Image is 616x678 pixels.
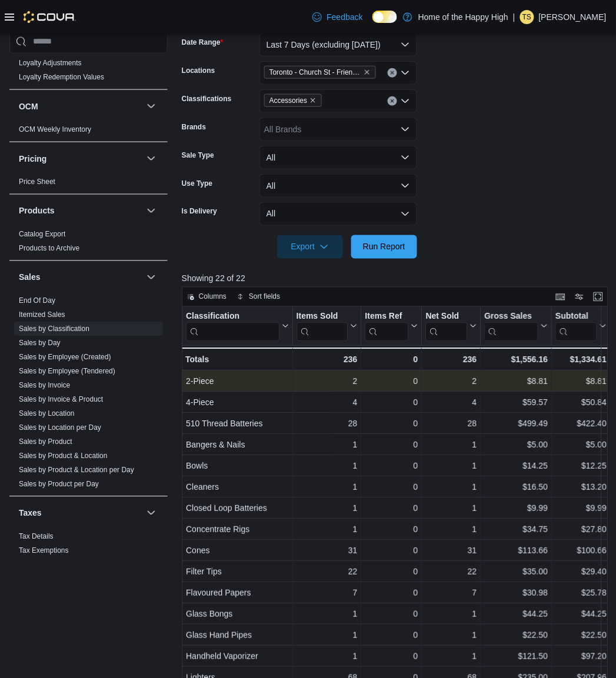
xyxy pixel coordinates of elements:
[425,544,477,558] div: 31
[425,311,477,341] button: Net Sold
[232,290,285,304] button: Sort fields
[522,10,531,24] span: TS
[555,565,607,579] div: $29.40
[296,650,357,664] div: 1
[19,58,82,68] span: Loyalty Adjustments
[19,205,55,216] h3: Products
[484,544,548,558] div: $113.66
[425,353,477,367] div: 236
[19,177,55,186] span: Price Sheet
[144,99,158,113] button: OCM
[19,437,72,446] a: Sales by Product
[365,586,418,600] div: 0
[182,207,217,216] label: Is Delivery
[425,311,467,322] div: Net Sold
[425,650,477,664] div: 1
[296,480,357,495] div: 1
[19,125,91,133] a: OCM Weekly Inventory
[259,33,417,56] button: Last 7 Days (excluding [DATE])
[19,546,69,555] span: Tax Exemptions
[9,122,168,141] div: OCM
[9,529,168,562] div: Taxes
[19,125,91,134] span: OCM Weekly Inventory
[296,565,357,579] div: 22
[365,459,418,473] div: 0
[186,375,289,389] div: 2-Piece
[513,10,515,24] p: |
[19,205,142,216] button: Products
[249,292,280,302] span: Sort fields
[19,395,103,404] span: Sales by Invoice & Product
[182,179,212,188] label: Use Type
[308,5,367,29] a: Feedback
[19,507,142,519] button: Taxes
[555,417,607,431] div: $422.40
[186,396,289,410] div: 4-Piece
[425,396,477,410] div: 4
[296,607,357,622] div: 1
[425,459,477,473] div: 1
[555,438,607,452] div: $5.00
[372,11,397,23] input: Dark Mode
[555,311,597,322] div: Subtotal
[296,544,357,558] div: 31
[555,523,607,537] div: $27.80
[186,544,289,558] div: Cones
[555,544,607,558] div: $100.66
[365,375,418,389] div: 0
[19,73,104,81] a: Loyalty Redemption Values
[401,96,410,106] button: Open list of options
[296,459,357,473] div: 1
[365,650,418,664] div: 0
[296,311,357,341] button: Items Sold
[296,396,357,410] div: 4
[259,202,417,226] button: All
[19,271,142,283] button: Sales
[19,352,111,362] span: Sales by Employee (Created)
[182,38,224,47] label: Date Range
[425,523,477,537] div: 1
[19,325,89,333] a: Sales by Classification
[484,311,538,341] div: Gross Sales
[182,66,215,75] label: Locations
[555,396,607,410] div: $50.84
[186,502,289,516] div: Closed Loop Batteries
[484,459,548,473] div: $14.25
[363,241,405,253] span: Run Report
[264,66,376,79] span: Toronto - Church St - Friendly Stranger
[144,151,158,165] button: Pricing
[186,607,289,622] div: Glass Bongs
[425,480,477,495] div: 1
[520,10,534,24] div: Travis Sachdeva
[296,502,357,516] div: 1
[296,311,348,341] div: Items Sold
[19,367,115,375] a: Sales by Employee (Tendered)
[19,507,42,519] h3: Taxes
[259,174,417,198] button: All
[19,451,108,460] span: Sales by Product & Location
[296,586,357,600] div: 7
[365,353,418,367] div: 0
[555,607,607,622] div: $44.25
[19,152,142,164] button: Pricing
[186,650,289,664] div: Handheld Vaporizer
[365,438,418,452] div: 0
[365,480,418,495] div: 0
[364,69,371,76] button: Remove Toronto - Church St - Friendly Stranger from selection in this group
[365,502,418,516] div: 0
[9,175,168,193] div: Pricing
[555,311,597,341] div: Subtotal
[19,178,55,186] a: Price Sheet
[186,565,289,579] div: Filter Tips
[19,229,65,239] span: Catalog Export
[484,375,548,389] div: $8.81
[555,650,607,664] div: $97.20
[144,203,158,218] button: Products
[418,10,508,24] p: Home of the Happy High
[401,125,410,134] button: Open list of options
[186,459,289,473] div: Bowls
[296,523,357,537] div: 1
[365,311,408,322] div: Items Ref
[484,311,538,322] div: Gross Sales
[19,452,108,460] a: Sales by Product & Location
